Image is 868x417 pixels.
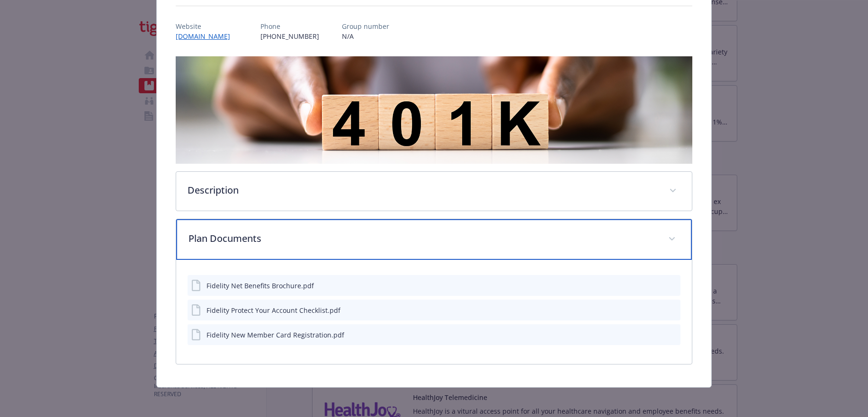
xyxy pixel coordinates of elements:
[176,21,238,31] p: Website
[176,56,692,164] img: banner
[653,281,661,291] button: download file
[206,281,314,291] div: Fidelity Net Benefits Brochure.pdf
[176,219,692,260] div: Plan Documents
[668,281,677,291] button: preview file
[176,32,238,41] a: [DOMAIN_NAME]
[653,330,661,340] button: download file
[260,31,319,41] p: [PHONE_NUMBER]
[342,21,389,31] p: Group number
[206,305,340,315] div: Fidelity Protect Your Account Checklist.pdf
[176,172,692,211] div: Description
[260,21,319,31] p: Phone
[342,31,389,41] p: N/A
[176,260,692,364] div: Plan Documents
[653,305,661,315] button: download file
[668,305,677,315] button: preview file
[188,231,657,246] p: Plan Documents
[188,183,658,197] p: Description
[668,330,677,340] button: preview file
[206,330,344,340] div: Fidelity New Member Card Registration.pdf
